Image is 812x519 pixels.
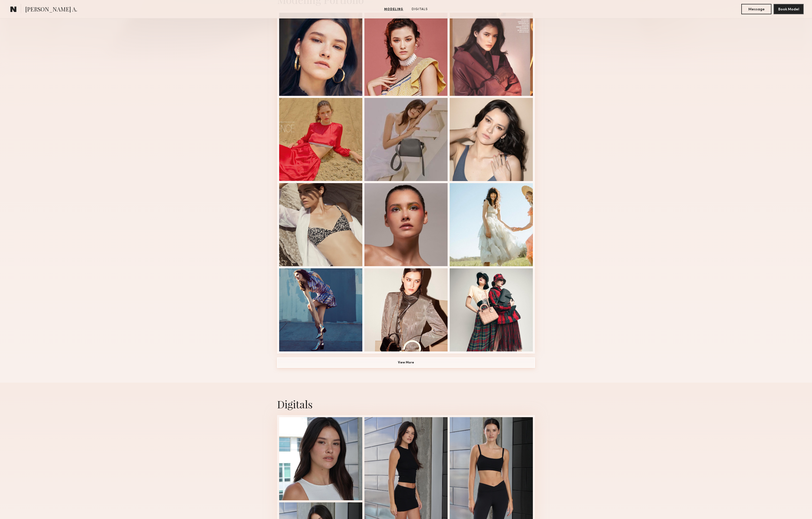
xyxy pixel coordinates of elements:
a: Modeling [382,7,405,12]
button: View More [277,357,535,368]
button: Message [741,4,771,14]
a: Digitals [410,7,430,12]
div: Digitals [277,397,535,411]
button: Book Model [774,4,804,14]
span: [PERSON_NAME] A. [25,5,77,14]
a: Book Model [774,7,804,11]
